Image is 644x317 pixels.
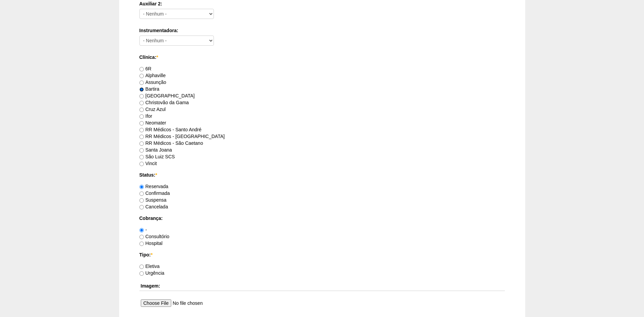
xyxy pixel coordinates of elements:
[139,80,166,85] label: Assunção
[139,66,152,71] label: 6R
[139,100,189,105] label: Christovão da Gama
[139,94,144,98] input: [GEOGRAPHIC_DATA]
[139,120,166,126] label: Neomater
[139,54,505,61] label: Clínica:
[139,86,159,92] label: Bartira
[139,271,144,276] input: Urgência
[139,127,202,132] label: RR Médicos - Santo André
[139,190,170,196] label: Confirmada
[155,172,157,178] span: Este campo é obrigatório.
[139,251,505,258] label: Tipo:
[139,281,505,291] th: Imagem:
[139,185,144,189] input: Reservada
[139,155,144,159] input: São Luiz SCS
[139,135,144,139] input: RR Médicos - [GEOGRAPHIC_DATA]
[139,184,169,189] label: Reservada
[139,154,175,159] label: São Luiz SCS
[139,141,144,146] input: RR Médicos - São Caetano
[139,197,166,203] label: Suspensa
[139,108,144,112] input: Cruz Azul
[139,87,144,92] input: Bartira
[139,215,505,222] label: Cobrança:
[139,107,166,112] label: Cruz Azul
[139,101,144,105] input: Christovão da Gama
[139,161,157,166] label: Vincit
[139,172,505,178] label: Status:
[139,81,144,85] input: Assunção
[139,147,172,153] label: Santa Joana
[139,265,144,269] input: Eletiva
[139,128,144,132] input: RR Médicos - Santo André
[139,235,144,239] input: Consultório
[139,162,144,166] input: Vincit
[139,242,144,246] input: Hospital
[139,148,144,153] input: Santa Joana
[139,113,152,119] label: Ifor
[139,140,203,146] label: RR Médicos - São Caetano
[139,191,144,196] input: Confirmada
[139,204,168,209] label: Cancelada
[139,134,225,139] label: RR Médicos - [GEOGRAPHIC_DATA]
[139,234,170,239] label: Consultório
[139,228,144,232] input: -
[139,74,144,78] input: Alphaville
[139,270,164,276] label: Urgência
[139,121,144,126] input: Neomater
[139,0,505,7] label: Auxiliar 2:
[139,73,166,78] label: Alphaville
[139,67,144,71] input: 6R
[139,93,195,98] label: [GEOGRAPHIC_DATA]
[139,205,144,209] input: Cancelada
[139,27,505,34] label: Instrumentadora:
[139,264,160,269] label: Eletiva
[151,252,152,257] span: Este campo é obrigatório.
[139,227,147,232] label: -
[139,114,144,119] input: Ifor
[156,54,158,60] span: Este campo é obrigatório.
[139,241,163,246] label: Hospital
[139,198,144,203] input: Suspensa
